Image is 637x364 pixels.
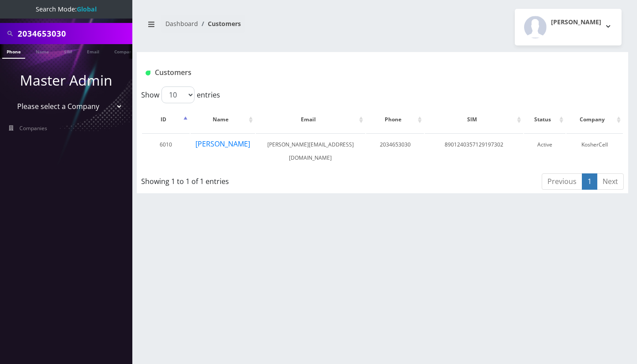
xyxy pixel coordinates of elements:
[515,9,622,45] button: [PERSON_NAME]
[110,44,139,58] a: Company
[18,25,130,42] input: Search All Companies
[146,68,538,77] h1: Customers
[142,133,190,169] td: 6010
[82,44,104,58] a: Email
[195,138,251,150] button: [PERSON_NAME]
[597,173,624,190] a: Next
[31,44,53,58] a: Name
[60,44,76,58] a: SIM
[566,107,623,132] th: Company: activate to sort column ascending
[551,19,601,26] h2: [PERSON_NAME]
[19,124,47,132] span: Companies
[524,107,566,132] th: Status: activate to sort column ascending
[256,133,365,169] td: [PERSON_NAME][EMAIL_ADDRESS][DOMAIN_NAME]
[143,15,376,40] nav: breadcrumb
[524,133,566,169] td: Active
[366,133,424,169] td: 2034653030
[198,19,241,28] li: Customers
[366,107,424,132] th: Phone: activate to sort column ascending
[542,173,582,190] a: Previous
[191,107,255,132] th: Name: activate to sort column ascending
[425,133,523,169] td: 8901240357129197302
[161,86,195,103] select: Showentries
[582,173,597,190] a: 1
[2,44,25,59] a: Phone
[141,86,220,103] label: Show entries
[165,19,198,28] a: Dashboard
[566,133,623,169] td: KosherCell
[141,173,336,187] div: Showing 1 to 1 of 1 entries
[425,107,523,132] th: SIM: activate to sort column ascending
[256,107,365,132] th: Email: activate to sort column ascending
[142,107,190,132] th: ID: activate to sort column descending
[77,5,97,13] strong: Global
[36,5,97,13] span: Search Mode:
